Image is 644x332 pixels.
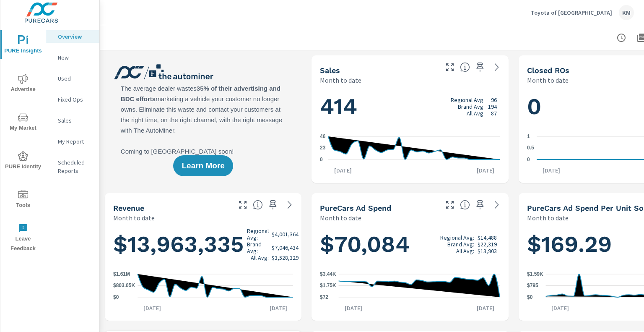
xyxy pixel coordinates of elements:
[46,156,99,177] div: Scheduled Reports
[527,283,538,289] text: $795
[531,9,612,16] p: Toyota of [GEOGRAPHIC_DATA]
[58,95,93,104] p: Fixed Ops
[527,213,569,223] p: Month to date
[58,32,93,41] p: Overview
[247,241,269,254] p: Brand Avg:
[320,145,326,151] text: 23
[320,75,361,85] p: Month to date
[328,166,358,175] p: [DATE]
[320,92,500,121] h1: 414
[113,227,302,261] h1: $13,963,335
[320,213,361,223] p: Month to date
[113,283,135,289] text: $803.05K
[478,241,497,248] p: $22,319
[527,271,543,277] text: $1.59K
[491,97,497,103] p: 96
[488,103,497,110] p: 194
[443,60,457,74] button: Make Fullscreen
[173,155,233,176] button: Learn More
[58,158,93,175] p: Scheduled Reports
[58,137,93,146] p: My Report
[46,93,99,106] div: Fixed Ops
[320,66,340,75] h5: Sales
[447,241,474,248] p: Brand Avg:
[478,234,497,241] p: $14,488
[113,294,119,300] text: $0
[46,135,99,148] div: My Report
[253,200,263,210] span: Total sales revenue over the selected date range. [Source: This data is sourced from the dealer’s...
[320,204,391,212] h5: PureCars Ad Spend
[490,60,504,74] a: See more details in report
[451,97,485,103] p: Regional Avg:
[264,304,293,312] p: [DATE]
[272,254,299,261] p: $3,528,329
[456,248,474,254] p: All Avg:
[113,213,155,223] p: Month to date
[471,304,500,312] p: [DATE]
[527,145,534,151] text: 0.5
[3,223,43,254] span: Leave Feedback
[527,75,569,85] p: Month to date
[3,190,43,210] span: Tools
[460,62,470,72] span: Number of vehicles sold by the dealership over the selected date range. [Source: This data is sou...
[272,231,299,238] p: $4,001,364
[3,151,43,172] span: PURE Identity
[527,133,530,139] text: 1
[460,200,470,210] span: Total cost of media for all PureCars channels for the selected dealership group over the selected...
[113,204,144,212] h5: Revenue
[46,30,99,43] div: Overview
[320,283,336,289] text: $1.75K
[251,254,269,261] p: All Avg:
[236,198,249,212] button: Make Fullscreen
[58,116,93,125] p: Sales
[283,198,296,212] a: See more details in report
[266,198,280,212] span: Save this to your personalized report
[527,157,530,162] text: 0
[527,66,569,75] h5: Closed ROs
[491,110,497,117] p: 87
[3,35,43,56] span: PURE Insights
[247,227,269,241] p: Regional Avg:
[473,198,487,212] span: Save this to your personalized report
[545,304,575,312] p: [DATE]
[0,25,46,257] div: nav menu
[473,60,487,74] span: Save this to your personalized report
[58,74,93,83] p: Used
[182,162,224,170] span: Learn More
[272,244,299,251] p: $7,046,434
[490,198,504,212] a: See more details in report
[3,74,43,94] span: Advertise
[471,166,500,175] p: [DATE]
[467,110,485,117] p: All Avg:
[46,51,99,64] div: New
[46,114,99,127] div: Sales
[320,271,336,277] text: $3.44K
[113,271,130,277] text: $1.61M
[138,304,167,312] p: [DATE]
[478,248,497,254] p: $13,903
[619,5,634,20] div: KM
[440,234,474,241] p: Regional Avg:
[527,294,533,300] text: $0
[46,72,99,85] div: Used
[443,198,457,212] button: Make Fullscreen
[3,112,43,133] span: My Market
[58,53,93,62] p: New
[320,294,328,300] text: $72
[537,166,566,175] p: [DATE]
[320,230,500,259] h1: $70,084
[339,304,368,312] p: [DATE]
[320,133,326,139] text: 46
[458,103,485,110] p: Brand Avg:
[320,157,323,162] text: 0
